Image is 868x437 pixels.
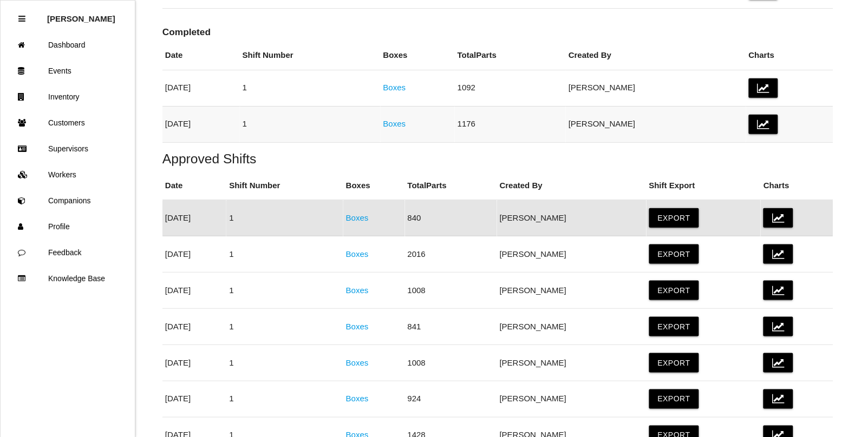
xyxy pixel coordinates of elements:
th: Total Parts [405,171,497,200]
td: [PERSON_NAME] [497,381,647,418]
a: Inventory [1,84,135,110]
td: 1 [226,345,343,381]
td: [DATE] [162,70,240,106]
td: [DATE] [162,236,226,273]
td: 924 [405,381,497,418]
button: Export [649,244,699,264]
a: Boxes [346,358,369,367]
a: Boxes [346,322,369,331]
th: Total Parts [455,41,566,70]
td: [DATE] [162,309,226,345]
td: 1176 [455,106,566,142]
p: Rosie Blandino [47,6,115,23]
div: Close [18,6,25,32]
td: [PERSON_NAME] [497,236,647,273]
th: Charts [746,41,833,70]
td: 1 [226,236,343,273]
a: Companions [1,188,135,214]
td: 1 [240,70,381,106]
td: [PERSON_NAME] [497,345,647,381]
td: [PERSON_NAME] [566,106,746,142]
th: Date [162,171,226,200]
td: 1 [240,106,381,142]
a: Boxes [383,119,406,128]
a: Events [1,58,135,84]
a: Boxes [346,286,369,295]
th: Boxes [381,41,455,70]
a: Supervisors [1,136,135,162]
td: 1 [226,309,343,345]
a: Profile [1,214,135,240]
td: [PERSON_NAME] [497,200,647,236]
th: Shift Number [226,171,343,200]
button: Export [649,317,699,336]
td: [PERSON_NAME] [566,70,746,106]
th: Created By [497,171,647,200]
td: [DATE] [162,345,226,381]
td: 1 [226,200,343,236]
td: [DATE] [162,273,226,309]
td: 2016 [405,236,497,273]
b: Completed [162,27,211,37]
a: Feedback [1,240,135,266]
th: Charts [761,171,833,200]
a: Boxes [346,249,369,259]
td: 841 [405,309,497,345]
td: [DATE] [162,200,226,236]
a: Boxes [346,213,369,222]
button: Export [649,353,699,373]
button: Export [649,281,699,300]
td: [DATE] [162,106,240,142]
a: Knowledge Base [1,266,135,292]
th: Shift Number [240,41,381,70]
button: Export [649,389,699,409]
td: 1 [226,273,343,309]
h5: Approved Shifts [162,151,833,166]
td: [DATE] [162,381,226,418]
th: Shift Export [647,171,761,200]
a: Customers [1,110,135,136]
td: 1092 [455,70,566,106]
td: 1008 [405,345,497,381]
a: Workers [1,162,135,188]
a: Dashboard [1,32,135,58]
td: 1 [226,381,343,418]
th: Boxes [343,171,405,200]
td: [PERSON_NAME] [497,309,647,345]
th: Created By [566,41,746,70]
button: Export [649,208,699,228]
th: Date [162,41,240,70]
td: 1008 [405,273,497,309]
a: Boxes [383,83,406,92]
a: Boxes [346,394,369,403]
td: 840 [405,200,497,236]
td: [PERSON_NAME] [497,273,647,309]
